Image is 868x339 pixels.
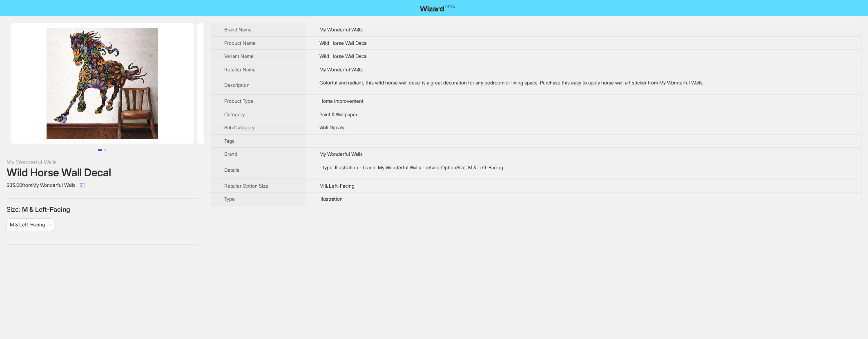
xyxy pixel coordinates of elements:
span: Details [224,167,239,173]
div: $35.00 from My Wonderful Walls [7,179,198,192]
span: My Wonderful Walls [319,27,363,33]
span: select [80,183,85,188]
span: Retailer Option Size [224,183,268,189]
img: Wild Horse Wall Decal Wild Horse Wall Decal image 1 [11,23,194,144]
span: Brand Name [224,27,252,33]
span: available [10,219,51,231]
div: My Wonderful Walls [7,157,198,166]
span: M & Left-Facing [10,222,45,228]
span: Category [224,111,245,117]
span: Wild Horse Wall Decal [319,40,368,46]
button: Go to slide 1 [98,149,102,151]
span: Product Type [224,98,253,104]
span: M & Left-Facing [22,205,70,213]
button: Go to slide 2 [104,149,106,151]
span: Sub Category [224,124,254,131]
span: Type [224,196,235,202]
span: My Wonderful Walls [319,66,363,73]
div: Wild Horse Wall Decal [7,166,198,179]
div: - type: Illustration - brand: My Wonderful Walls - retailerOptionSize: M & Left-Facing [319,164,848,171]
img: Wild Horse Wall Decal Wild Horse Wall Decal image 2 [197,23,380,144]
span: Paint & Wallpaper [319,111,357,117]
span: Illustration [319,196,343,202]
span: Wall Decals [319,124,344,131]
span: Size : [7,205,22,213]
span: Retailer Name [224,66,256,73]
span: Wild Horse Wall Decal [319,53,368,59]
span: Variant Name [224,53,254,59]
span: Description [224,82,250,88]
span: Home Improvement [319,98,364,104]
span: Product Name [224,40,256,46]
span: Tags [224,138,234,144]
span: My Wonderful Walls [319,151,363,157]
span: Brand [224,151,237,157]
div: Colorful and radiant, this wild horse wall decal is a great decoration for any bedroom or living ... [319,80,848,86]
span: M & Left-Facing [319,183,355,189]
